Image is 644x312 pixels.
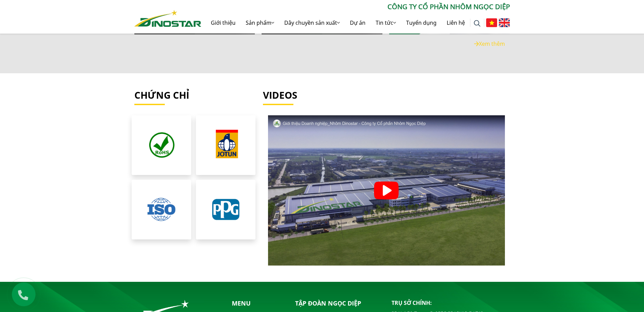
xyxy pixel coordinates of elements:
[201,2,510,12] p: CÔNG TY CỔ PHẦN NHÔM NGỌC DIỆP
[206,12,241,34] a: Giới thiệu
[474,20,481,27] img: search
[134,10,201,27] img: Nhôm Dinostar
[232,299,284,308] p: Menu
[345,12,371,34] a: Dự án
[279,12,345,34] a: Dây chuyền sản xuất
[474,40,505,47] a: Xem thêm
[134,89,189,101] a: Chứng chỉ
[263,90,510,101] a: Videos
[241,12,279,34] a: Sản phẩm
[134,8,201,26] a: Nhôm Dinostar
[295,299,381,308] p: Tập đoàn Ngọc Diệp
[401,12,442,34] a: Tuyển dụng
[371,12,401,34] a: Tin tức
[486,18,497,27] img: Tiếng Việt
[499,18,510,27] img: English
[442,12,470,34] a: Liên hệ
[392,299,510,307] p: Trụ sở chính:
